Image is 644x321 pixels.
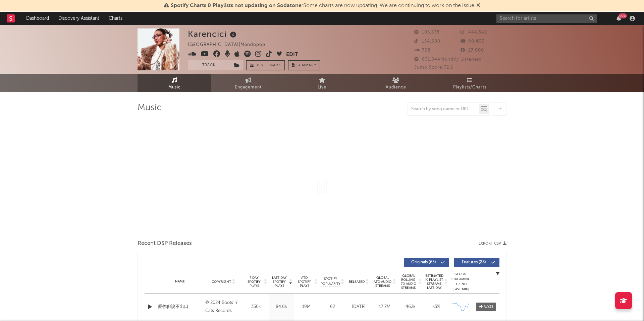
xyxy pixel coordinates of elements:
span: : Some charts are now updating. We are continuing to work on the issue [171,3,474,8]
div: 62 [321,304,344,310]
div: 99 + [619,13,627,18]
a: 愛你但說不出口 [158,304,202,310]
a: Dashboard [21,12,54,25]
span: Live [318,83,326,91]
span: Spotify Charts & Playlists not updating on Sodatone [171,3,302,8]
div: 19M [296,304,317,310]
a: Benchmark [246,60,285,70]
div: [DATE] [347,304,370,310]
input: Search by song name or URL [408,107,479,112]
button: Export CSV [479,242,506,246]
span: 7 Day Spotify Plays [245,276,263,288]
div: Global Streaming Trend (Last 60D) [451,272,471,292]
span: 154,600 [414,39,440,44]
a: Engagement [211,74,285,92]
button: Track [188,60,230,70]
span: 105,538 [414,30,440,35]
span: Global Rolling 7D Audio Streams [399,274,418,290]
button: Summary [288,60,320,70]
button: Originals(65) [404,258,449,267]
button: Features(28) [454,258,499,267]
div: Name [158,279,202,284]
span: Spotify Popularity [321,276,340,286]
span: 631,044 Monthly Listeners [414,57,481,62]
div: [GEOGRAPHIC_DATA] | Mandopop [188,41,273,49]
a: Live [285,74,359,92]
button: 99+ [616,16,621,21]
a: Audience [359,74,433,92]
span: Playlists/Charts [453,83,486,91]
span: Benchmark [256,62,281,70]
span: Music [168,83,181,91]
span: Recent DSP Releases [138,240,192,248]
div: 330k [245,304,267,310]
span: Engagement [235,83,262,91]
a: Playlists/Charts [433,74,506,92]
div: © 2024 Boots n’ Cats Records [205,299,242,315]
span: Summary [297,64,316,67]
a: Discovery Assistant [54,12,104,25]
span: 444,542 [461,30,487,35]
span: Jump Score: 72.2 [414,65,453,70]
span: 708 [414,48,431,53]
span: 90,400 [461,39,485,44]
span: Estimated % Playlist Streams Last Day [425,274,443,290]
span: Audience [386,83,406,91]
input: Search for artists [496,14,597,23]
span: Global ATD Audio Streams [373,276,392,288]
div: 462k [399,304,422,310]
span: Last Day Spotify Plays [270,276,288,288]
div: 84.6k [270,304,292,310]
span: 27,000 [461,48,484,53]
a: Charts [104,12,127,25]
div: <5% [425,304,447,310]
span: ATD Spotify Plays [296,276,313,288]
span: Dismiss [476,3,480,8]
button: Edit [286,51,298,59]
div: 17.7M [373,304,396,310]
a: Music [138,74,211,92]
span: Originals ( 65 ) [408,260,439,264]
span: Copyright [212,280,231,284]
span: Released [349,280,365,284]
span: Features ( 28 ) [459,260,489,264]
div: Karencici [188,28,238,40]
